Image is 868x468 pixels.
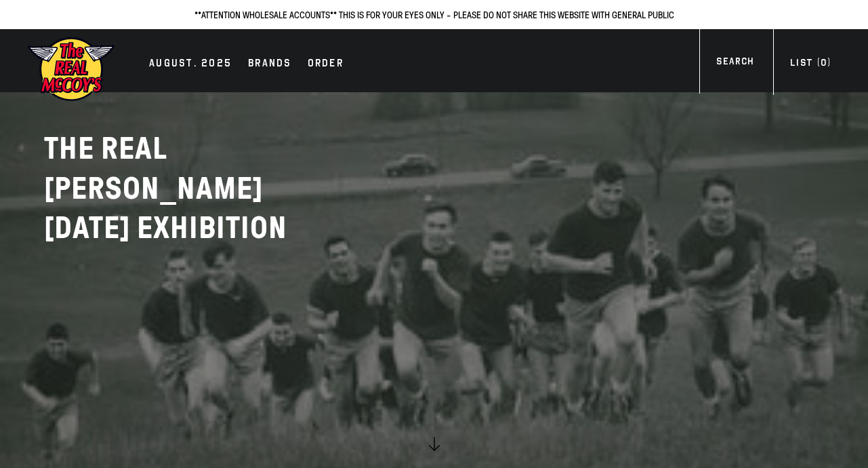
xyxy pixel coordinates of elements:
[149,55,232,74] div: AUGUST. 2025
[699,54,770,73] a: Search
[773,56,848,74] a: List (0)
[301,55,350,74] a: Order
[248,55,291,74] div: Brands
[790,56,831,74] div: List ( )
[716,54,753,73] div: Search
[44,129,383,248] h2: THE REAL [PERSON_NAME]
[14,7,854,22] p: **ATTENTION WHOLESALE ACCOUNTS** THIS IS FOR YOUR EYES ONLY - PLEASE DO NOT SHARE THIS WEBSITE WI...
[44,208,383,248] p: [DATE] EXHIBITION
[308,55,344,74] div: Order
[27,36,115,102] img: mccoys-exhibition
[142,55,239,74] a: AUGUST. 2025
[821,57,827,69] span: 0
